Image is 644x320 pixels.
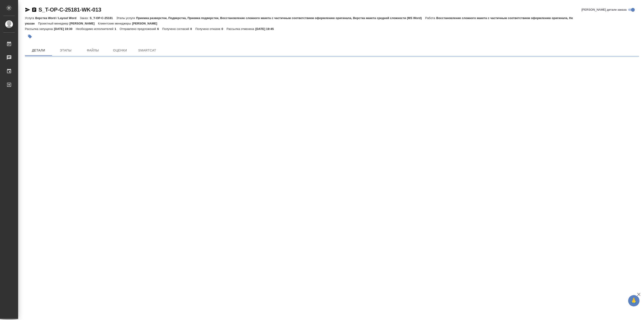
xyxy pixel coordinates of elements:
[76,27,115,31] p: Необходимо исполнителей
[82,48,104,53] span: Файлы
[628,295,639,306] button: 🙏
[28,48,49,53] span: Детали
[25,32,35,41] button: Добавить тэг
[25,7,30,12] button: Скопировать ссылку для ЯМессенджера
[582,7,627,12] span: [PERSON_NAME] детали заказа
[195,27,221,31] p: Получено отказов
[116,16,136,20] p: Этапы услуги
[221,27,226,31] p: 0
[31,7,37,12] button: Скопировать ссылку
[132,22,161,25] p: [PERSON_NAME]
[70,22,98,25] p: [PERSON_NAME]
[255,27,277,31] p: [DATE] 19:45
[162,27,190,31] p: Получено согласий
[136,16,425,20] p: Приемка разверстки, Подверстка, Приемка подверстки, Восстановление сложного макета с частичным со...
[157,27,162,31] p: 6
[136,48,158,53] span: SmartCat
[98,22,132,25] p: Клиентские менеджеры
[630,296,638,305] span: 🙏
[38,22,69,25] p: Проектный менеджер
[109,48,131,53] span: Оценки
[38,7,101,13] a: S_T-OP-C-25181-WK-013
[25,27,54,31] p: Рассылка запущена
[226,27,255,31] p: Рассылка отменена
[90,16,116,20] p: S_T-OP-C-25181
[190,27,195,31] p: 0
[80,16,90,20] p: Заказ:
[25,16,35,20] p: Услуга
[115,27,120,31] p: 1
[425,16,436,20] p: Работа
[55,48,77,53] span: Этапы
[54,27,76,31] p: [DATE] 19:30
[35,16,80,20] p: Верстка Word / Layout Word
[120,27,157,31] p: Отправлено предложений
